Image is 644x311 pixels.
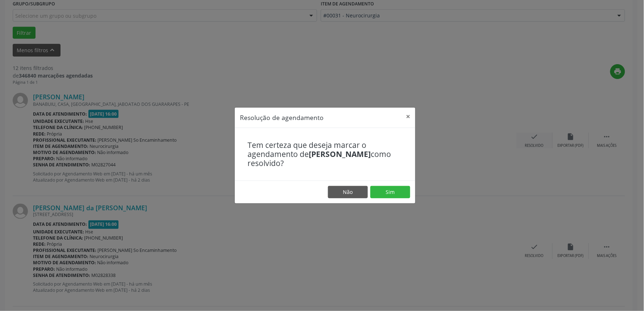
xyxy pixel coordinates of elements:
[309,149,371,159] b: [PERSON_NAME]
[370,186,410,198] button: Sim
[240,113,324,122] h5: Resolução de agendamento
[248,141,403,168] h4: Tem certeza que deseja marcar o agendamento de como resolvido?
[401,108,415,125] button: Close
[328,186,368,198] button: Não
